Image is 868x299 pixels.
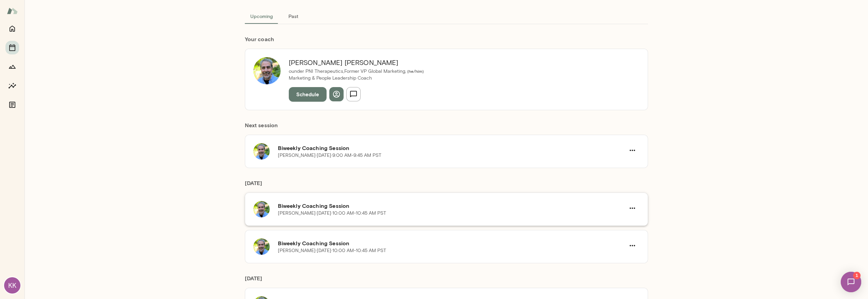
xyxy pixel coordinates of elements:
[245,274,648,288] h6: [DATE]
[245,8,648,24] div: basic tabs example
[329,87,344,101] button: View profile
[278,152,381,159] p: [PERSON_NAME] · [DATE] · 9:00 AM-9:45 AM PST
[278,202,625,210] h6: Biweekly Coaching Session
[7,4,18,17] img: Mento
[4,277,20,294] div: KK
[278,144,625,152] h6: Biweekly Coaching Session
[278,8,309,24] button: Past
[5,60,19,73] button: Growth Plan
[5,22,19,35] button: Home
[289,57,424,68] h6: [PERSON_NAME] [PERSON_NAME]
[346,87,361,101] button: Send message
[245,35,648,43] h6: Your coach
[289,75,424,82] p: Marketing & People Leadership Coach
[5,98,19,112] button: Documents
[5,41,19,54] button: Sessions
[245,8,278,24] button: Upcoming
[278,247,386,254] p: [PERSON_NAME] · [DATE] · 10:00 AM-10:45 AM PST
[245,121,648,135] h6: Next session
[253,57,281,84] img: Charles Silvestro
[289,87,327,101] button: Schedule
[278,210,386,217] p: [PERSON_NAME] · [DATE] · 10:00 AM-10:45 AM PST
[406,69,424,73] span: ( he/him )
[289,68,424,75] p: ounder PNI Therapeutics,Former VP Global Marketing,
[278,239,625,247] h6: Biweekly Coaching Session
[5,79,19,93] button: Insights
[245,179,648,193] h6: [DATE]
